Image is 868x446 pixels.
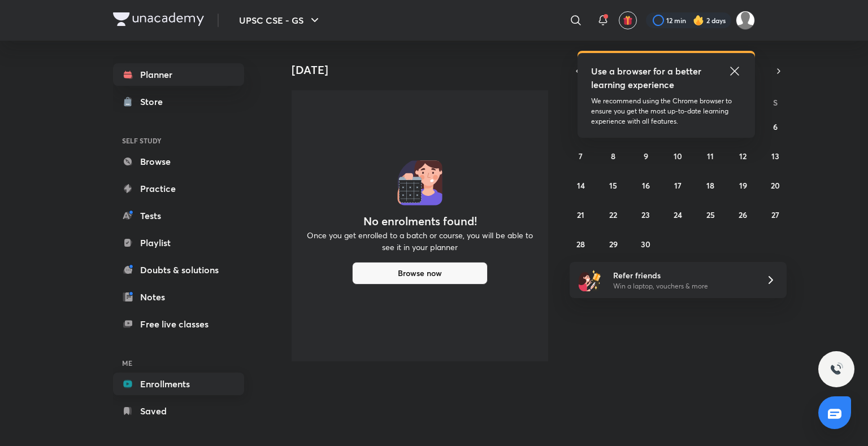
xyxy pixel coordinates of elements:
button: September 9, 2025 [637,147,655,165]
button: September 20, 2025 [766,176,784,194]
button: September 10, 2025 [669,147,687,165]
button: September 12, 2025 [734,147,752,165]
h4: [DATE] [292,63,557,77]
button: September 6, 2025 [766,117,784,135]
abbr: September 8, 2025 [611,151,615,161]
a: Playlist [113,231,244,254]
a: Doubts & solutions [113,259,244,281]
abbr: September 28, 2025 [576,239,585,250]
a: Practice [113,177,244,200]
img: Company Logo [113,12,204,26]
a: Store [113,90,244,113]
button: September 7, 2025 [572,147,590,165]
button: September 17, 2025 [669,176,687,194]
button: September 19, 2025 [734,176,752,194]
abbr: September 11, 2025 [707,151,714,161]
img: No events [397,160,442,205]
abbr: September 15, 2025 [609,180,617,191]
abbr: September 17, 2025 [674,180,682,191]
img: ttu [830,362,843,376]
p: Once you get enrolled to a batch or course, you will be able to see it in your planner [305,229,535,253]
abbr: September 10, 2025 [674,151,682,161]
button: September 8, 2025 [604,147,622,165]
img: Abhijeet Srivastav [736,11,755,30]
abbr: September 7, 2025 [579,151,583,161]
a: Free live classes [113,313,244,335]
abbr: September 26, 2025 [739,209,747,220]
abbr: September 25, 2025 [706,209,715,220]
button: September 13, 2025 [766,147,784,165]
h6: SELF STUDY [113,131,244,150]
button: UPSC CSE - GS [232,9,328,32]
img: avatar [623,15,633,25]
a: Browse [113,150,244,173]
abbr: Saturday [773,97,778,108]
button: Browse now [352,262,488,285]
button: September 16, 2025 [637,176,655,194]
a: Tests [113,204,244,227]
abbr: September 22, 2025 [609,209,617,220]
h6: Refer friends [613,269,752,281]
abbr: September 27, 2025 [771,209,779,220]
button: September 21, 2025 [572,205,590,224]
img: streak [693,15,704,26]
button: September 25, 2025 [701,205,719,224]
img: referral [579,269,601,291]
a: Enrollments [113,373,244,395]
abbr: September 13, 2025 [771,151,779,161]
abbr: September 19, 2025 [739,180,747,191]
div: Store [140,95,170,108]
h4: No enrolments found! [363,215,477,228]
abbr: September 12, 2025 [739,151,747,161]
button: September 18, 2025 [701,176,719,194]
button: avatar [619,11,637,29]
a: Company Logo [113,12,204,29]
button: September 28, 2025 [572,235,590,253]
abbr: September 14, 2025 [577,180,585,191]
button: September 24, 2025 [669,205,687,224]
a: Planner [113,63,244,86]
a: Notes [113,286,244,308]
button: September 26, 2025 [734,205,752,224]
p: Win a laptop, vouchers & more [613,281,752,291]
abbr: September 21, 2025 [577,209,584,220]
p: We recommend using the Chrome browser to ensure you get the most up-to-date learning experience w... [591,96,741,126]
button: September 27, 2025 [766,205,784,224]
abbr: September 20, 2025 [771,180,780,191]
abbr: September 29, 2025 [609,239,618,250]
abbr: September 16, 2025 [642,180,650,191]
button: September 29, 2025 [604,235,622,253]
abbr: September 30, 2025 [641,239,650,250]
abbr: September 18, 2025 [706,180,714,191]
button: September 30, 2025 [637,235,655,253]
abbr: September 6, 2025 [773,121,778,132]
abbr: September 23, 2025 [641,209,650,220]
a: Saved [113,400,244,422]
button: September 23, 2025 [637,205,655,224]
abbr: September 9, 2025 [644,151,648,161]
h5: Use a browser for a better learning experience [591,64,704,91]
button: September 14, 2025 [572,176,590,194]
button: September 22, 2025 [604,205,622,224]
abbr: September 24, 2025 [674,209,682,220]
h6: ME [113,353,244,373]
button: September 11, 2025 [701,147,719,165]
button: September 15, 2025 [604,176,622,194]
